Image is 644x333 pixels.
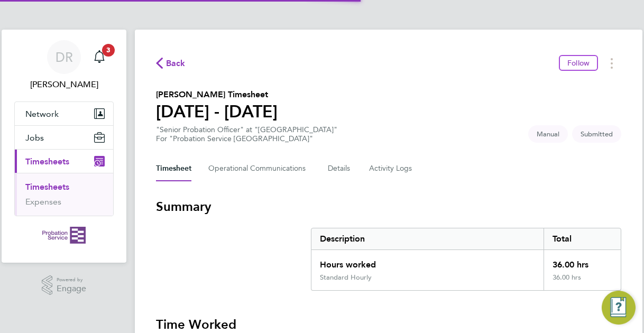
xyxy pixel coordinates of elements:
button: Follow [559,55,598,71]
span: David Renouf [14,78,114,91]
a: Expenses [25,197,61,207]
button: Operational Communications [208,156,311,181]
div: Standard Hourly [320,273,372,282]
nav: Main navigation [2,30,126,263]
span: 3 [102,44,115,57]
button: Details [328,156,352,181]
a: 3 [89,40,110,74]
span: Jobs [25,133,44,143]
div: "Senior Probation Officer" at "[GEOGRAPHIC_DATA]" [156,125,337,143]
span: DR [56,50,73,64]
div: 36.00 hrs [544,250,621,273]
div: Hours worked [311,250,544,273]
a: Timesheets [25,182,69,192]
button: Timesheets Menu [602,55,621,71]
button: Timesheet [156,156,191,181]
span: Engage [57,284,86,293]
span: Powered by [57,275,86,284]
a: DR[PERSON_NAME] [14,40,114,91]
div: Timesheets [15,173,113,216]
span: Timesheets [25,156,69,166]
button: Engage Resource Center [602,291,636,325]
span: This timesheet was manually created. [528,125,568,143]
div: For "Probation Service [GEOGRAPHIC_DATA]" [156,134,337,143]
a: Go to home page [14,227,114,244]
div: Summary [311,228,621,291]
span: Follow [567,58,590,68]
h1: [DATE] - [DATE] [156,101,278,122]
h3: Time Worked [156,316,621,333]
span: Back [166,57,186,70]
div: 36.00 hrs [544,273,621,290]
button: Network [15,102,113,125]
button: Back [156,57,186,70]
button: Activity Logs [369,156,413,181]
h3: Summary [156,198,621,215]
img: probationservice-logo-retina.png [42,227,85,244]
span: Network [25,109,59,119]
button: Jobs [15,126,113,149]
div: Description [311,228,544,249]
div: Total [544,228,621,249]
button: Timesheets [15,150,113,173]
h2: [PERSON_NAME] Timesheet [156,88,278,101]
span: This timesheet is Submitted. [572,125,621,143]
a: Powered byEngage [42,275,87,295]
